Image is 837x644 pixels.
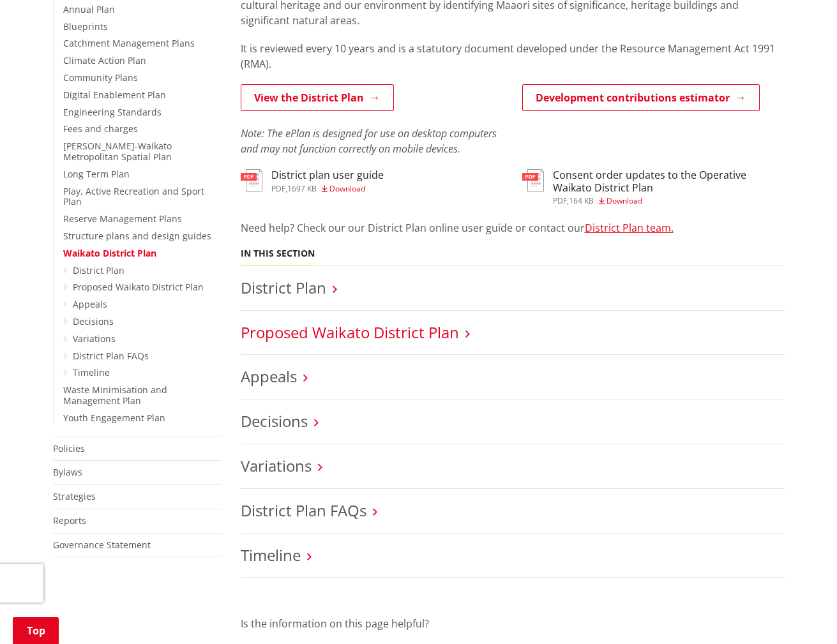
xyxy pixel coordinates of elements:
span: 164 KB [569,195,594,206]
a: Play, Active Recreation and Sport Plan [63,185,204,208]
span: Download [607,195,642,206]
a: View the District Plan [241,84,394,111]
a: Top [13,617,59,644]
h3: District plan user guide [271,169,384,181]
a: Timeline [73,366,110,378]
p: It is reviewed every 10 years and is a statutory document developed under the Resource Management... [241,41,785,71]
a: Timeline [241,544,301,565]
a: Bylaws [53,466,82,478]
a: Consent order updates to the Operative Waikato District Plan pdf,164 KB Download [522,169,785,204]
span: pdf [553,195,567,206]
em: Note: The ePlan is designed for use on desktop computers and may not function correctly on mobile... [241,126,497,156]
div: , [271,185,384,193]
p: Is the information on this page helpful? [241,616,785,631]
a: Decisions [73,315,114,327]
a: Proposed Waikato District Plan [73,281,204,293]
img: document-pdf.svg [241,169,262,191]
a: Youth Engagement Plan [63,412,165,424]
span: pdf [271,183,285,194]
a: Annual Plan [63,3,115,15]
a: Appeals [73,298,107,310]
span: Download [329,183,365,194]
a: Catchment Management Plans [63,37,195,49]
img: document-pdf.svg [522,169,544,191]
a: Fees and charges [63,123,138,135]
a: Governance Statement [53,539,151,551]
a: Variations [241,455,312,476]
div: , [553,197,785,205]
a: Blueprints [63,20,108,33]
a: Structure plans and design guides [63,230,211,242]
a: Appeals [241,366,297,387]
a: Reserve Management Plans [63,213,182,225]
a: District Plan team. [585,221,674,235]
a: District Plan [241,277,326,298]
a: Policies [53,442,85,454]
a: Decisions [241,410,308,431]
p: Need help? Check our our District Plan online user guide or contact our [241,220,785,236]
a: Long Term Plan [63,168,130,180]
a: Variations [73,333,116,345]
a: District Plan FAQs [73,350,149,362]
a: Strategies [53,490,96,502]
a: District Plan FAQs [241,500,366,521]
a: Waste Minimisation and Management Plan [63,384,167,407]
a: Reports [53,514,86,527]
h5: In this section [241,248,315,259]
span: 1697 KB [287,183,317,194]
a: District Plan [73,264,124,276]
a: District plan user guide pdf,1697 KB Download [241,169,384,192]
a: [PERSON_NAME]-Waikato Metropolitan Spatial Plan [63,140,172,163]
iframe: Messenger Launcher [778,590,824,636]
a: Digital Enablement Plan [63,89,166,101]
a: Proposed Waikato District Plan [241,322,459,343]
h3: Consent order updates to the Operative Waikato District Plan [553,169,785,193]
a: Engineering Standards [63,106,162,118]
a: Community Plans [63,71,138,84]
a: Waikato District Plan [63,247,156,259]
a: Climate Action Plan [63,54,146,66]
a: Development contributions estimator [522,84,760,111]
